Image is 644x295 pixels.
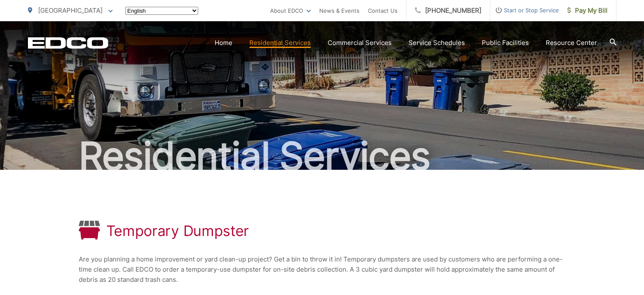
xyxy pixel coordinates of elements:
[38,6,102,14] span: [GEOGRAPHIC_DATA]
[409,38,465,48] a: Service Schedules
[567,6,608,16] span: Pay My Bill
[368,6,398,16] a: Contact Us
[215,38,232,48] a: Home
[328,38,392,48] a: Commercial Services
[270,6,311,16] a: About EDCO
[546,38,597,48] a: Resource Center
[28,135,616,177] h2: Residential Services
[249,38,311,48] a: Residential Services
[319,6,359,16] a: News & Events
[28,37,108,49] a: EDCD logo. Return to the homepage.
[125,7,198,15] select: Select a language
[482,38,529,48] a: Public Facilities
[79,254,566,285] p: Are you planning a home improvement or yard clean-up project? Get a bin to throw it in! Temporary...
[106,222,249,239] h1: Temporary Dumpster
